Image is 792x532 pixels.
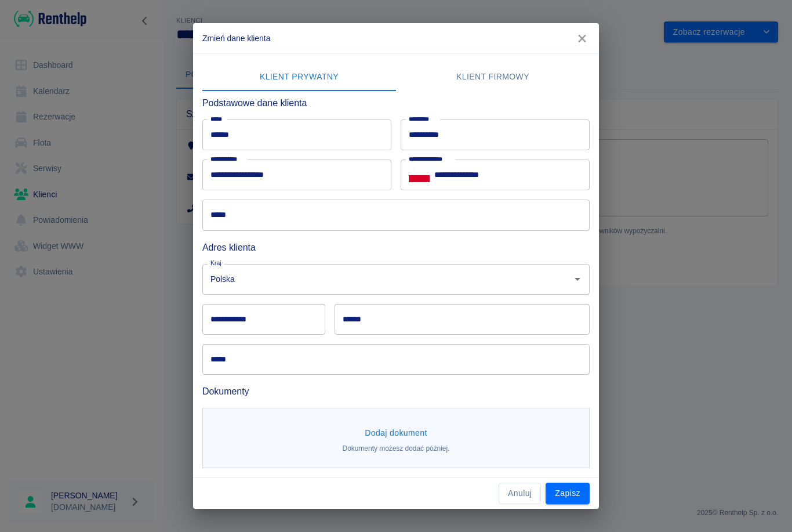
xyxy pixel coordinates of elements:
h2: Zmień dane klienta [193,23,599,53]
button: Select country [409,167,430,184]
h6: Dokumenty [202,384,590,399]
button: Zapisz [546,483,590,504]
h6: Podstawowe dane klienta [202,96,590,110]
label: Kraj [210,259,221,267]
div: lab API tabs example [202,63,590,91]
button: Klient firmowy [396,63,590,91]
button: Dodaj dokument [360,422,432,444]
button: Otwórz [569,271,586,287]
button: Anuluj [499,483,541,504]
button: Klient prywatny [202,63,396,91]
p: Dokumenty możesz dodać później. [343,443,450,454]
h6: Adres klienta [202,240,590,255]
